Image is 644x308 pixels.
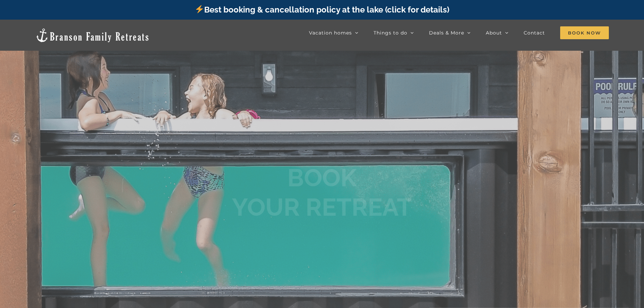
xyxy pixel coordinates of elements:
span: Contact [524,30,545,35]
img: Branson Family Retreats Logo [35,28,150,43]
span: Book Now [560,26,609,39]
a: Book Now [560,26,609,40]
a: Contact [524,26,545,40]
img: ⚡️ [195,5,204,13]
a: Things to do [374,26,414,40]
a: About [486,26,508,40]
span: Deals & More [429,30,464,35]
b: BOOK YOUR RETREAT [232,164,412,221]
span: Vacation homes [309,30,352,35]
a: Deals & More [429,26,471,40]
span: Things to do [374,30,407,35]
a: Best booking & cancellation policy at the lake (click for details) [195,5,449,15]
nav: Main Menu [309,26,609,40]
a: Vacation homes [309,26,358,40]
span: About [486,30,502,35]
